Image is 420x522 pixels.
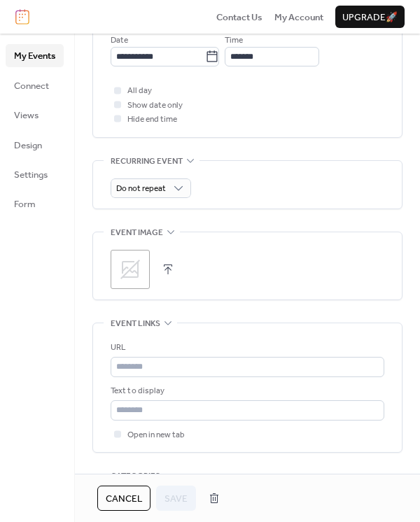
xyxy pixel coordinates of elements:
[274,10,323,24] span: My Account
[6,104,64,126] a: Views
[127,99,183,113] span: Show date only
[111,317,160,331] span: Event links
[111,384,381,398] div: Text to display
[111,250,150,289] div: ;
[111,154,183,168] span: Recurring event
[6,163,64,185] a: Settings
[14,108,38,122] span: Views
[111,470,160,484] span: Categories
[225,34,243,48] span: Time
[111,226,163,240] span: Event image
[274,10,323,24] a: My Account
[106,492,142,506] span: Cancel
[127,428,185,442] span: Open in new tab
[6,44,64,66] a: My Events
[111,34,128,48] span: Date
[97,486,150,511] button: Cancel
[335,6,405,28] button: Upgrade🚀
[216,10,262,24] span: Contact Us
[6,192,64,215] a: Form
[116,181,166,197] span: Do not repeat
[127,84,152,98] span: All day
[342,10,398,24] span: Upgrade 🚀
[216,10,262,24] a: Contact Us
[15,9,29,24] img: logo
[111,341,381,355] div: URL
[127,113,177,127] span: Hide end time
[14,79,49,93] span: Connect
[14,139,42,153] span: Design
[6,74,64,97] a: Connect
[6,134,64,156] a: Design
[14,197,36,211] span: Form
[14,49,55,63] span: My Events
[14,168,48,182] span: Settings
